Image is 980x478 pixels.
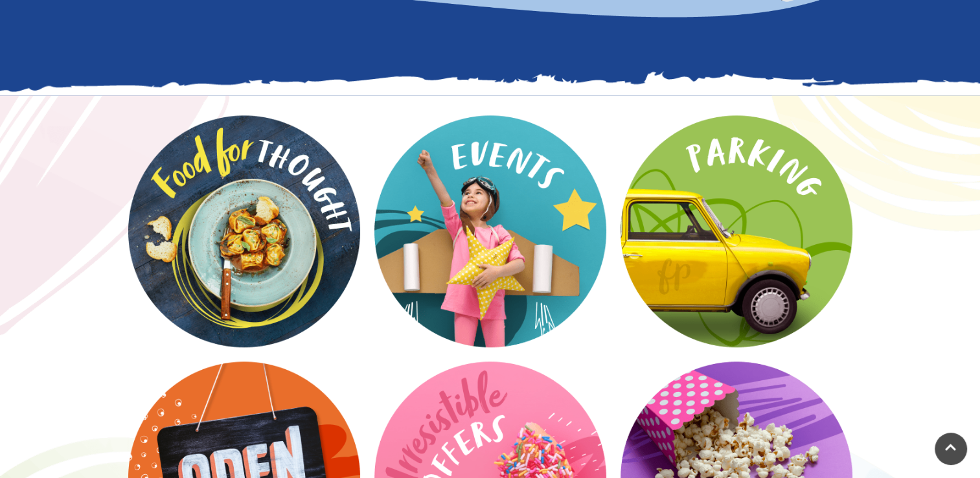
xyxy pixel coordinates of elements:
img: Parking your Car at Festival Place [616,111,857,352]
img: Dining at Festival Place [124,111,365,352]
img: Events at Festival Place [370,111,611,352]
